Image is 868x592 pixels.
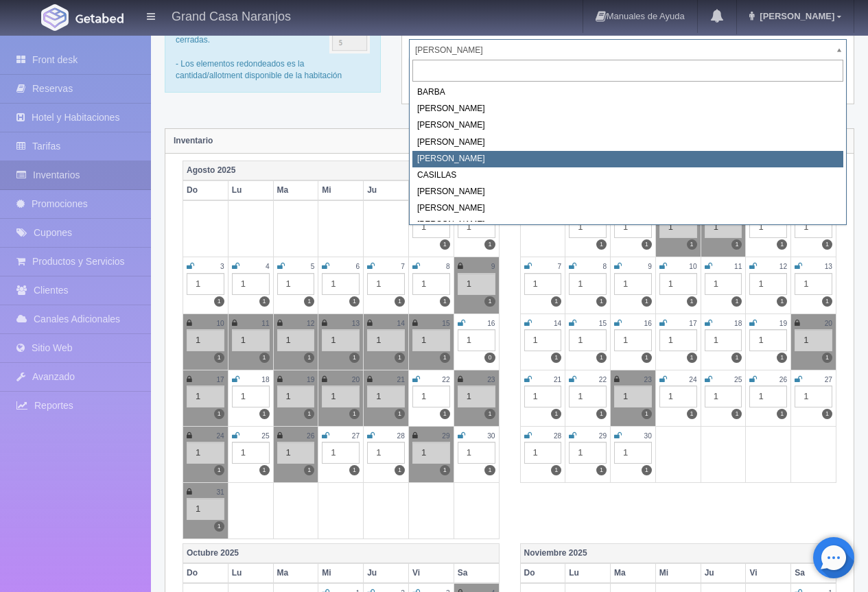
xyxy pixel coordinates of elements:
div: [PERSON_NAME] [412,151,843,167]
div: [PERSON_NAME] [412,184,843,200]
div: [PERSON_NAME] [412,217,843,233]
div: [PERSON_NAME] [412,200,843,217]
div: CASILLAS [412,167,843,184]
div: [PERSON_NAME] [412,117,843,134]
div: [PERSON_NAME] [412,134,843,151]
div: BARBA [412,84,843,101]
div: [PERSON_NAME] [412,101,843,117]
